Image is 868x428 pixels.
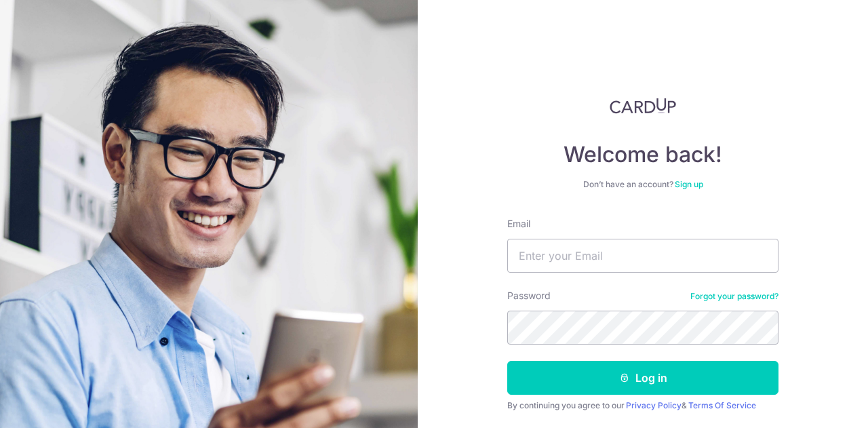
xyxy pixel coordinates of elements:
[507,179,778,190] div: Don’t have an account?
[675,179,703,189] a: Sign up
[507,141,778,168] h4: Welcome back!
[610,98,676,114] img: CardUp Logo
[690,291,778,302] a: Forgot your password?
[507,239,778,273] input: Enter your Email
[688,400,756,410] a: Terms Of Service
[626,400,682,410] a: Privacy Policy
[507,400,778,411] div: By continuing you agree to our &
[507,361,778,395] button: Log in
[507,217,530,231] label: Email
[507,289,551,303] label: Password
